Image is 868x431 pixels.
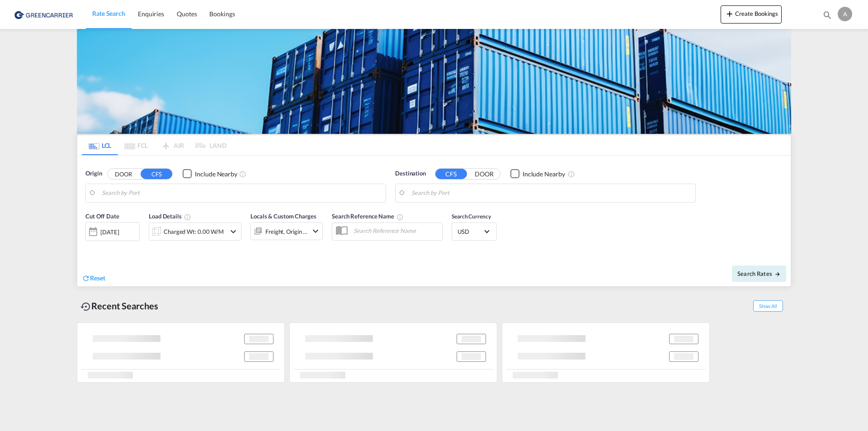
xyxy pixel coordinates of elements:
[90,274,105,282] span: Reset
[85,169,102,178] span: Origin
[838,7,852,21] div: A
[14,4,75,24] img: 757bc1808afe11efb73cddab9739634b.png
[452,213,491,220] span: Search Currency
[77,156,791,286] div: Origin DOOR CFS Checkbox No InkUnchecked: Ignores neighbouring ports when fetching rates.Checked ...
[209,10,235,18] span: Bookings
[102,186,381,200] input: Search by Port
[332,213,404,220] span: Search Reference Name
[82,135,118,155] md-tab-item: LCL
[149,213,191,220] span: Load Details
[724,8,735,19] md-icon: icon-plus 400-fg
[250,222,323,240] div: Freight Origin Destinationicon-chevron-down
[774,271,781,277] md-icon: icon-arrow-right
[100,228,119,236] div: [DATE]
[822,10,832,20] md-icon: icon-magnify
[195,170,237,179] div: Include Nearby
[82,135,226,155] md-pagination-wrapper: Use the left and right arrow keys to navigate between tabs
[85,240,92,252] md-datepicker: Select
[523,170,565,179] div: Include Nearby
[77,29,791,134] img: GreenCarrierFCL_LCL.png
[108,169,139,179] button: DOOR
[396,213,404,221] md-icon: Your search will be saved by the below given name
[164,225,224,238] div: Charged Wt: 0.00 W/M
[82,274,105,284] div: icon-refreshReset
[395,169,426,178] span: Destination
[85,213,119,220] span: Cut Off Date
[239,171,246,178] md-icon: Unchecked: Ignores neighbouring ports when fetching rates.Checked : Includes neighbouring ports w...
[80,301,91,312] md-icon: icon-backup-restore
[77,296,162,316] div: Recent Searches
[349,224,442,237] input: Search Reference Name
[457,225,492,238] md-select: Select Currency: $ USDUnited States Dollar
[458,227,483,236] span: USD
[183,169,237,179] md-checkbox: Checkbox No Ink
[184,213,191,221] md-icon: Chargeable Weight
[510,169,565,179] md-checkbox: Checkbox No Ink
[82,274,90,282] md-icon: icon-refresh
[753,300,783,312] span: Show All
[141,169,172,179] button: CFS
[721,5,782,24] button: icon-plus 400-fgCreate Bookings
[228,226,239,237] md-icon: icon-chevron-down
[250,213,316,220] span: Locals & Custom Charges
[732,265,786,282] button: Search Ratesicon-arrow-right
[177,10,197,18] span: Quotes
[435,169,467,179] button: CFS
[85,222,140,241] div: [DATE]
[411,186,691,200] input: Search by Port
[737,270,781,277] span: Search Rates
[822,10,832,24] div: icon-magnify
[568,171,575,178] md-icon: Unchecked: Ignores neighbouring ports when fetching rates.Checked : Includes neighbouring ports w...
[149,223,241,241] div: Charged Wt: 0.00 W/Micon-chevron-down
[468,169,500,179] button: DOOR
[138,10,164,18] span: Enquiries
[92,9,125,17] span: Rate Search
[265,225,308,238] div: Freight Origin Destination
[310,226,321,237] md-icon: icon-chevron-down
